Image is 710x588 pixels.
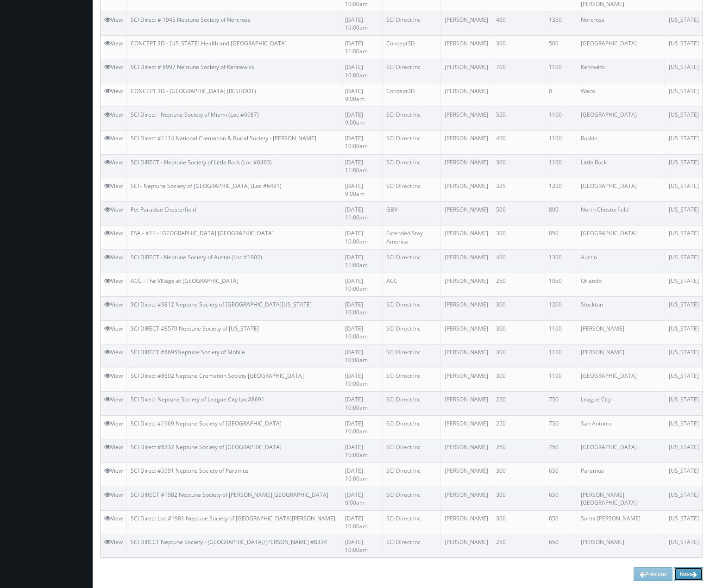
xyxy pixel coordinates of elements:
td: 300 [492,36,545,59]
td: [PERSON_NAME] [440,202,492,225]
td: [PERSON_NAME] [440,273,492,296]
td: [DATE] 11:00am [341,154,383,178]
td: [PERSON_NAME] [440,534,492,558]
td: 250 [492,273,545,296]
td: 325 [492,178,545,201]
a: View [104,300,123,308]
td: SCI Direct Inc [383,463,440,487]
td: [PERSON_NAME] [440,368,492,392]
td: [US_STATE] [665,154,703,178]
td: 1350 [545,12,577,35]
td: Paramus [577,463,665,487]
td: [US_STATE] [665,439,703,463]
td: [DATE] 10:00am [341,510,383,534]
td: Austin [577,249,665,273]
a: SCI DIRECT #8695Neptune Society of Mobile [131,348,245,356]
td: SCI Direct Inc [383,297,440,320]
td: [GEOGRAPHIC_DATA] [577,439,665,463]
td: [PERSON_NAME] [440,59,492,83]
a: View [104,348,123,356]
td: 400 [492,131,545,154]
td: SCI Direct Inc [383,131,440,154]
td: [DATE] 10:00am [341,368,383,392]
td: 1100 [545,154,577,178]
td: 1050 [545,273,577,296]
td: 1100 [545,368,577,392]
td: 1100 [545,107,577,131]
td: 1100 [545,320,577,344]
td: [DATE] 10:00am [341,463,383,487]
a: SCI Direct #8332 Neptune Society of [GEOGRAPHIC_DATA] [131,443,282,451]
a: SCI DIRECT - Neptune Society of Austin (Loc #1902) [131,253,262,261]
td: [US_STATE] [665,487,703,510]
td: 1200 [545,178,577,201]
a: CONCEPT 3D - [US_STATE] Health and [GEOGRAPHIC_DATA] [131,39,287,47]
td: Norcross [577,12,665,35]
td: 1100 [545,59,577,83]
td: [PERSON_NAME] [440,36,492,59]
td: Ruskin [577,131,665,154]
td: [US_STATE] [665,131,703,154]
td: 250 [492,415,545,439]
td: SCI Direct Inc [383,392,440,415]
td: 650 [545,510,577,534]
a: SCI DIRECT - Neptune Society of Little Rock (Loc #6493) [131,158,272,166]
td: [DATE] 9:00am [341,83,383,106]
td: 1200 [545,297,577,320]
td: 1100 [545,344,577,368]
td: [GEOGRAPHIC_DATA] [577,178,665,201]
td: [US_STATE] [665,225,703,249]
td: SCI Direct Inc [383,154,440,178]
td: [US_STATE] [665,12,703,35]
td: [DATE] 11:00am [341,249,383,273]
td: Extended Stay America [383,225,440,249]
td: [US_STATE] [665,107,703,131]
a: View [104,87,123,95]
td: [DATE] 9:00am [341,487,383,510]
a: Pet Paradise Chesterfield [131,206,196,213]
td: 800 [545,202,577,225]
a: View [104,16,123,24]
td: [PERSON_NAME] [440,225,492,249]
td: [US_STATE] [665,59,703,83]
td: [PERSON_NAME] [440,131,492,154]
a: SCI Direct Loc #1981 Neptune Society of [GEOGRAPHIC_DATA][PERSON_NAME] [131,514,335,522]
td: 550 [492,107,545,131]
td: 700 [492,59,545,83]
td: 400 [492,12,545,35]
td: [DATE] 10:00am [341,415,383,439]
td: 1100 [545,131,577,154]
td: [US_STATE] [665,368,703,392]
a: SCI DIRECT #8570 Neptune Society of [US_STATE] [131,325,259,332]
td: Concept3D [383,83,440,106]
td: SCI Direct Inc [383,12,440,35]
td: 650 [545,534,577,558]
td: [US_STATE] [665,297,703,320]
td: 850 [545,225,577,249]
a: SCI Direct # 6997 Neptune Society of Kennewick [131,63,254,71]
a: View [104,491,123,499]
a: View [104,182,123,190]
td: [PERSON_NAME] [577,534,665,558]
td: [DATE] 9:00am [341,107,383,131]
td: [GEOGRAPHIC_DATA] [577,225,665,249]
td: [US_STATE] [665,83,703,106]
td: [PERSON_NAME] [577,320,665,344]
td: [DATE] 10:00am [341,131,383,154]
td: [DATE] 10:00am [341,320,383,344]
td: [DATE] 10:00am [341,344,383,368]
a: View [104,277,123,285]
td: 300 [492,368,545,392]
td: [US_STATE] [665,392,703,415]
a: View [104,514,123,522]
td: [DATE] 9:00am [341,178,383,201]
a: ACC - The Village at [GEOGRAPHIC_DATA] [131,277,239,285]
td: SCI Direct Inc [383,415,440,439]
td: North Chesterfield [577,202,665,225]
a: SCI DIRECT Neptune Society - [GEOGRAPHIC_DATA]/[PERSON_NAME] #8334 [131,538,327,546]
td: SCI Direct Inc [383,344,440,368]
td: SCI Direct Inc [383,59,440,83]
td: GBV [383,202,440,225]
td: 0 [545,83,577,106]
td: San Antonio [577,415,665,439]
